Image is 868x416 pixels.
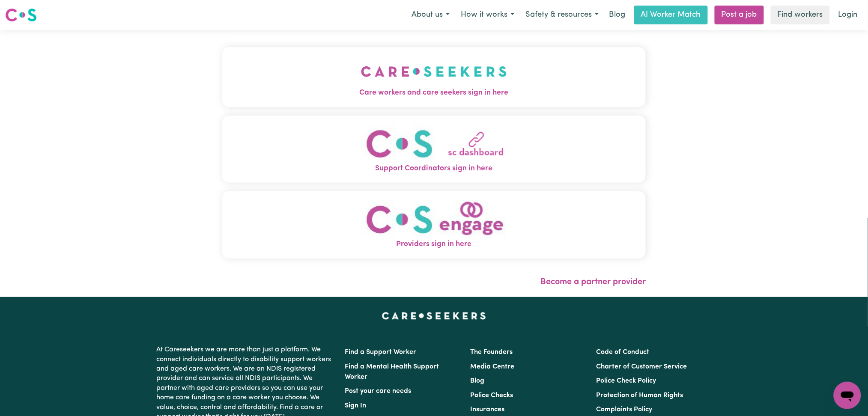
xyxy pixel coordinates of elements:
a: Blog [471,377,485,384]
a: Media Centre [471,363,515,370]
a: Police Check Policy [596,377,656,384]
span: Support Coordinators sign in here [222,163,646,174]
button: How it works [455,6,520,24]
a: Login [833,6,863,24]
a: Insurances [471,406,505,413]
img: Careseekers logo [5,7,37,23]
button: Support Coordinators sign in here [222,116,646,183]
a: The Founders [471,349,513,356]
a: Post your care needs [345,388,412,395]
a: Careseekers logo [5,5,37,25]
button: Providers sign in here [222,191,646,259]
a: Charter of Customer Service [596,363,687,370]
a: Police Checks [471,392,513,399]
span: Providers sign in here [222,239,646,250]
a: AI Worker Match [634,6,708,24]
button: Safety & resources [520,6,604,24]
a: Become a partner provider [540,278,646,286]
a: Code of Conduct [596,349,649,356]
button: Care workers and care seekers sign in here [222,47,646,107]
a: Find a Mental Health Support Worker [345,363,439,380]
iframe: Button to launch messaging window [834,382,861,409]
span: Care workers and care seekers sign in here [222,87,646,98]
a: Post a job [715,6,764,24]
a: Sign In [345,402,367,409]
a: Find workers [771,6,830,24]
button: About us [406,6,455,24]
a: Find a Support Worker [345,349,417,356]
a: Blog [604,6,631,24]
a: Careseekers home page [382,312,486,319]
a: Complaints Policy [596,406,652,413]
a: Protection of Human Rights [596,392,683,399]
